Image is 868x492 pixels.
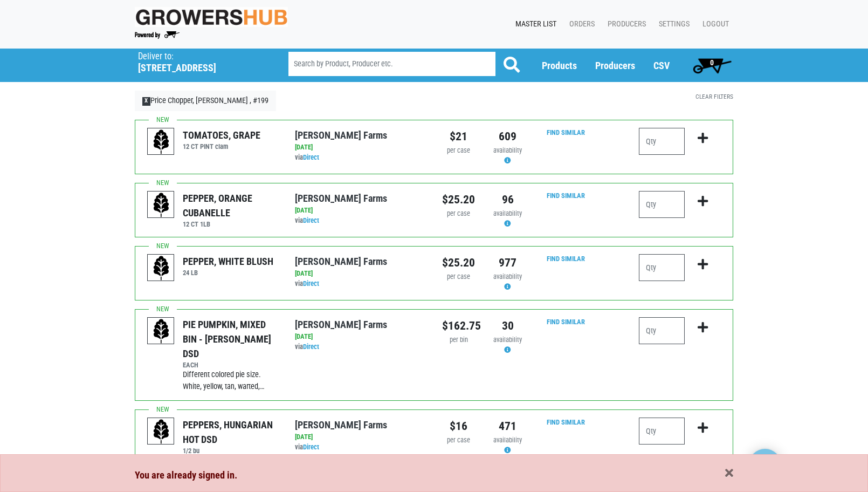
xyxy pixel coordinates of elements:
a: XPrice Chopper, [PERSON_NAME] , #199 [135,91,276,111]
div: 609 [491,128,524,145]
input: Qty [639,418,685,445]
div: per case [442,146,475,156]
input: Qty [639,254,685,281]
h6: 1/2 bu [183,447,278,455]
a: Direct [303,153,319,161]
span: … [260,382,265,391]
a: CSV [653,60,670,71]
img: placeholder-variety-43d6402dacf2d531de610a020419775a.svg [148,128,175,155]
h6: 12 CT PINT clam [183,142,260,151]
div: 977 [491,254,524,271]
span: 0 [710,58,714,67]
div: PIE PUMPKIN, MIXED BIN - [PERSON_NAME] DSD [183,317,278,361]
img: Powered by Big Wheelbarrow [135,31,180,39]
h6: 12 CT 1LB [183,220,278,228]
span: Price Chopper, Cicero , #199 (5701 Cir Dr E, Cicero, NY 13039, USA) [138,49,269,74]
div: via [295,216,426,226]
div: [DATE] [295,432,426,442]
a: [PERSON_NAME] Farms [295,129,387,141]
div: TOMATOES, GRAPE [183,128,260,142]
span: availability [493,436,522,444]
div: via [295,342,426,352]
a: 0 [688,54,736,76]
a: Orders [561,14,599,35]
a: Clear Filters [695,93,733,100]
div: via [295,279,426,289]
input: Qty [639,128,685,155]
div: per case [442,272,475,282]
h6: 24 LB [183,269,273,277]
div: via [295,442,426,453]
h5: [STREET_ADDRESS] [138,62,261,74]
span: availability [493,209,522,217]
input: Qty [639,317,685,344]
span: availability [493,272,522,281]
a: [PERSON_NAME] Farms [295,319,387,330]
div: per case [442,209,475,219]
a: Direct [303,279,319,288]
p: Deliver to: [138,51,261,62]
div: per case [442,435,475,446]
a: Settings [650,14,694,35]
span: availability [493,336,522,344]
div: [DATE] [295,206,426,216]
a: Logout [694,14,733,35]
a: Direct [303,216,319,224]
div: $25.20 [442,191,475,208]
a: [PERSON_NAME] Farms [295,193,387,204]
img: placeholder-variety-43d6402dacf2d531de610a020419775a.svg [148,255,175,282]
div: [DATE] [295,332,426,342]
div: via [295,153,426,163]
a: Producers [595,60,635,71]
a: Products [542,60,577,71]
div: [DATE] [295,269,426,279]
a: [PERSON_NAME] Farms [295,256,387,267]
input: Qty [639,191,685,218]
a: Find Similar [547,128,585,136]
div: Different colored pie size. White, yellow, tan, warted, [183,369,278,392]
a: Find Similar [547,318,585,326]
a: Find Similar [547,192,585,200]
a: Producers [599,14,650,35]
div: PEPPERS, HUNGARIAN HOT DSD [183,418,278,447]
div: 30 [491,317,524,334]
span: X [142,97,150,106]
a: Direct [303,443,319,451]
h6: EACH [183,361,278,369]
a: Find Similar [547,418,585,426]
div: 471 [491,418,524,435]
a: Master List [507,14,561,35]
img: placeholder-variety-43d6402dacf2d531de610a020419775a.svg [148,192,175,218]
div: [DATE] [295,142,426,153]
img: placeholder-variety-43d6402dacf2d531de610a020419775a.svg [148,418,175,445]
img: placeholder-variety-43d6402dacf2d531de610a020419775a.svg [148,318,175,345]
div: $16 [442,418,475,435]
div: $162.75 [442,317,475,334]
a: Direct [303,343,319,351]
div: per bin [442,335,475,345]
a: [PERSON_NAME] Farms [295,419,387,430]
div: $25.20 [442,254,475,271]
div: PEPPER, WHITE BLUSH [183,254,273,269]
input: Search by Product, Producer etc. [288,52,495,76]
div: You are already signed in. [135,468,733,483]
span: availability [493,146,522,154]
a: Find Similar [547,255,585,263]
div: $21 [442,128,475,145]
div: PEPPER, ORANGE CUBANELLE [183,191,278,220]
div: 96 [491,191,524,208]
img: original-fc7597fdc6adbb9d0e2ae620e786d1a2.jpg [135,7,288,27]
